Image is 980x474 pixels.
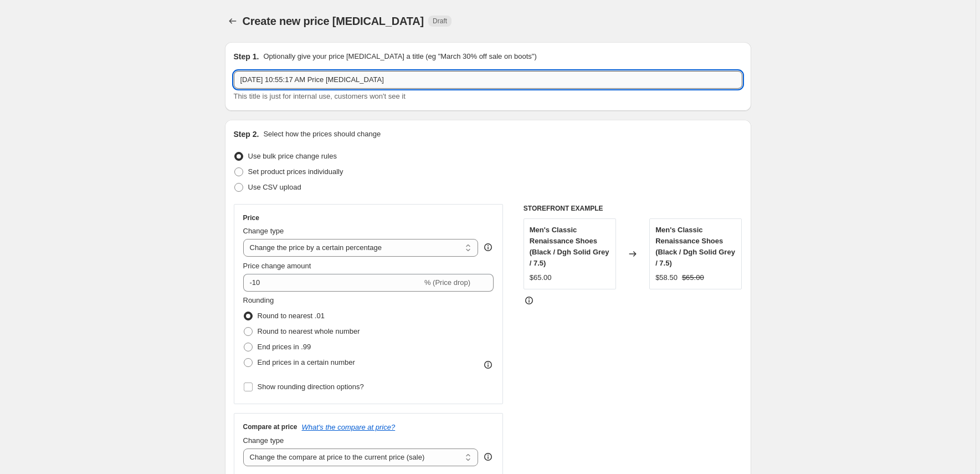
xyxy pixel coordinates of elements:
[234,51,259,62] h2: Step 1.
[243,15,424,27] span: Create new price [MEDICAL_DATA]
[243,296,274,304] span: Rounding
[530,226,609,267] span: Men's Classic Renaissance Shoes (Black / Dgh Solid Grey / 7.5)
[243,274,422,292] input: -15
[243,436,284,445] span: Change type
[248,152,337,160] span: Use bulk price change rules
[530,272,552,283] div: $65.00
[302,423,396,431] button: What's the compare at price?
[248,167,343,176] span: Set product prices individually
[258,358,355,366] span: End prices in a certain number
[258,312,325,320] span: Round to nearest .01
[483,242,494,253] div: help
[258,327,360,335] span: Round to nearest whole number
[234,92,406,100] span: This title is just for internal use, customers won't see it
[243,262,311,270] span: Price change amount
[424,278,470,287] span: % (Price drop)
[682,272,704,283] strike: $65.00
[243,422,297,431] h3: Compare at price
[234,129,259,140] h2: Step 2.
[225,13,240,29] button: Price change jobs
[655,272,678,283] div: $58.50
[234,71,742,89] input: 30% off holiday sale
[433,17,447,26] span: Draft
[655,226,735,267] span: Men's Classic Renaissance Shoes (Black / Dgh Solid Grey / 7.5)
[524,204,742,213] h6: STOREFRONT EXAMPLE
[483,451,494,462] div: help
[258,343,311,351] span: End prices in .99
[263,51,536,62] p: Optionally give your price [MEDICAL_DATA] a title (eg "March 30% off sale on boots")
[243,227,284,235] span: Change type
[263,129,381,140] p: Select how the prices should change
[243,213,259,222] h3: Price
[258,383,364,391] span: Show rounding direction options?
[248,183,301,191] span: Use CSV upload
